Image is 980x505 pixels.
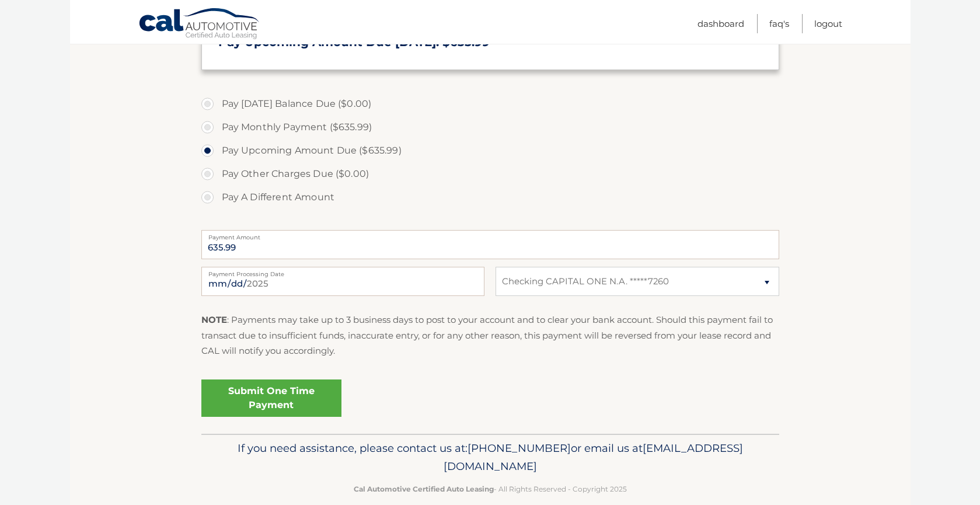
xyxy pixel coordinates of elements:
[201,186,779,209] label: Pay A Different Amount
[138,8,261,41] a: Cal Automotive
[201,312,779,358] p: : Payments may take up to 3 business days to post to your account and to clear your bank account....
[201,379,341,417] a: Submit One Time Payment
[209,483,772,495] p: - All Rights Reserved - Copyright 2025
[209,439,772,476] p: If you need assistance, please contact us at: or email us at
[201,267,484,276] label: Payment Processing Date
[697,14,744,33] a: Dashboard
[814,14,842,33] a: Logout
[769,14,789,33] a: FAQ's
[201,116,779,139] label: Pay Monthly Payment ($635.99)
[201,230,779,259] input: Payment Amount
[201,230,779,239] label: Payment Amount
[201,92,779,116] label: Pay [DATE] Balance Due ($0.00)
[201,139,779,162] label: Pay Upcoming Amount Due ($635.99)
[201,314,227,325] strong: NOTE
[354,485,494,493] strong: Cal Automotive Certified Auto Leasing
[201,267,484,296] input: Payment Date
[201,162,779,186] label: Pay Other Charges Due ($0.00)
[468,441,571,455] span: [PHONE_NUMBER]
